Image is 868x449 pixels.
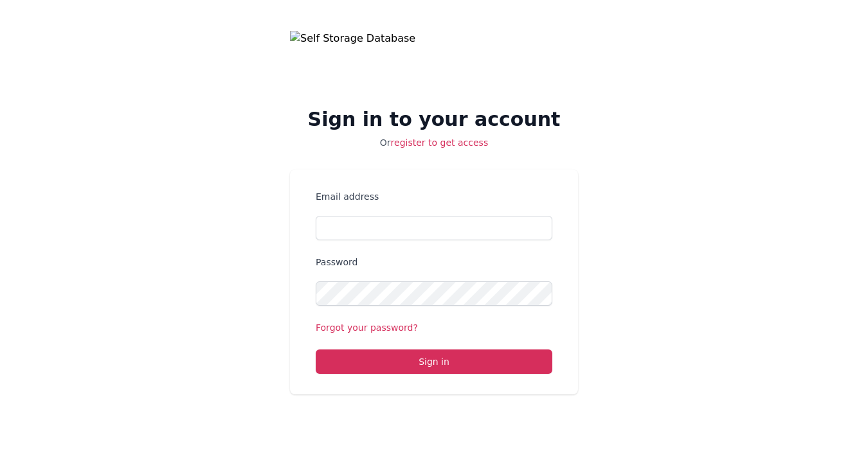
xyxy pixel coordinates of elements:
[316,256,552,269] label: Password
[316,349,552,374] button: Sign in
[290,31,578,92] img: Self Storage Database
[316,190,552,203] label: Email address
[316,322,418,333] a: Forgot your password?
[391,137,489,148] a: register to get access
[290,108,578,131] h2: Sign in to your account
[290,136,578,149] p: Or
